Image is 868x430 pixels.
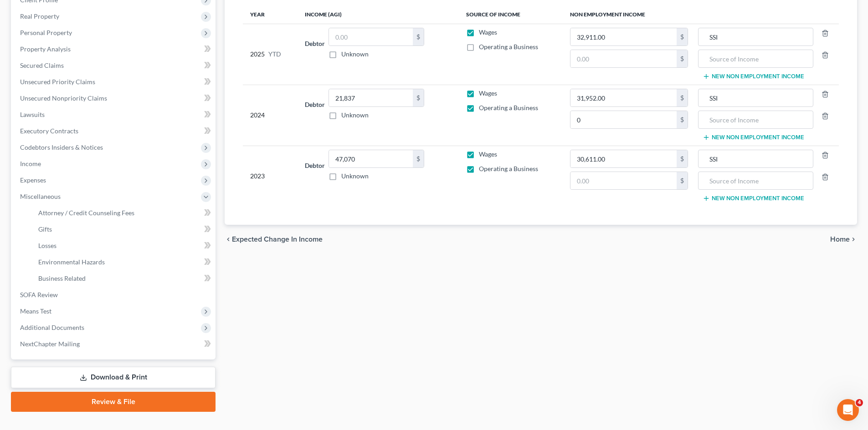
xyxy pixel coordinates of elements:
[703,111,808,128] input: Source of Income
[20,94,107,102] span: Unsecured Nonpriority Claims
[305,161,325,170] label: Debtor
[703,150,808,167] input: Source of Income
[677,28,688,46] div: $
[38,225,52,233] span: Gifts
[850,236,857,243] i: chevron_right
[20,61,64,69] span: Secured Claims
[20,192,61,200] span: Miscellaneous
[570,150,677,167] input: 0.00
[305,100,325,109] label: Debtor
[677,50,688,67] div: $
[341,111,369,120] label: Unknown
[413,28,424,46] div: $
[20,324,84,331] span: Additional Documents
[703,28,808,46] input: Source of Income
[837,399,859,421] iframe: Intercom live chat
[31,270,216,287] a: Business Related
[479,89,497,97] span: Wages
[13,41,216,57] a: Property Analysis
[20,45,71,53] span: Property Analysis
[31,221,216,238] a: Gifts
[703,134,804,141] button: New Non Employment Income
[38,242,56,249] span: Losses
[38,274,86,282] span: Business Related
[570,172,677,189] input: 0.00
[570,50,677,67] input: 0.00
[225,236,323,243] button: chevron_left Expected Change in Income
[13,106,216,123] a: Lawsuits
[268,50,281,59] span: YTD
[11,367,216,388] a: Download & Print
[31,238,216,254] a: Losses
[479,104,538,111] span: Operating a Business
[563,5,839,24] th: Non Employment Income
[305,39,325,48] label: Debtor
[250,28,290,81] div: 2025
[479,150,497,158] span: Wages
[703,73,804,80] button: New Non Employment Income
[13,287,216,303] a: SOFA Review
[703,50,808,67] input: Source of Income
[677,172,688,189] div: $
[677,89,688,106] div: $
[20,143,103,151] span: Codebtors Insiders & Notices
[13,74,216,90] a: Unsecured Priority Claims
[20,78,95,86] span: Unsecured Priority Claims
[13,90,216,106] a: Unsecured Nonpriority Claims
[38,209,134,217] span: Attorney / Credit Counseling Fees
[20,111,45,118] span: Lawsuits
[11,392,216,412] a: Review & File
[31,254,216,270] a: Environmental Hazards
[20,160,41,167] span: Income
[232,236,323,243] span: Expected Change in Income
[20,307,51,315] span: Means Test
[31,205,216,221] a: Attorney / Credit Counseling Fees
[856,399,863,406] span: 4
[20,176,46,184] span: Expenses
[677,111,688,128] div: $
[38,258,105,266] span: Environmental Hazards
[830,236,850,243] span: Home
[570,28,677,46] input: 0.00
[570,111,677,128] input: 0.00
[20,291,58,298] span: SOFA Review
[479,43,538,51] span: Operating a Business
[329,150,413,167] input: 0.00
[703,172,808,189] input: Source of Income
[413,150,424,167] div: $
[703,195,804,202] button: New Non Employment Income
[479,165,538,172] span: Operating a Business
[13,336,216,352] a: NextChapter Mailing
[329,89,413,106] input: 0.00
[830,236,857,243] button: Home chevron_right
[20,340,80,348] span: NextChapter Mailing
[225,236,232,243] i: chevron_left
[20,127,78,135] span: Executory Contracts
[341,50,369,59] label: Unknown
[20,29,72,36] span: Personal Property
[677,150,688,167] div: $
[250,89,290,142] div: 2024
[298,5,458,24] th: Income (AGI)
[243,5,298,24] th: Year
[703,89,808,106] input: Source of Income
[20,12,59,20] span: Real Property
[459,5,563,24] th: Source of Income
[250,150,290,202] div: 2023
[413,89,424,106] div: $
[329,28,413,46] input: 0.00
[13,123,216,139] a: Executory Contracts
[479,28,497,36] span: Wages
[570,89,677,106] input: 0.00
[13,57,216,74] a: Secured Claims
[341,172,369,181] label: Unknown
